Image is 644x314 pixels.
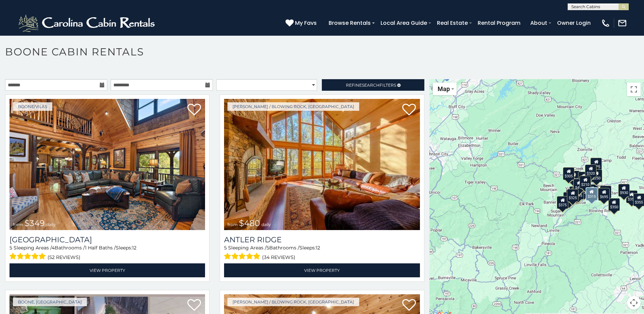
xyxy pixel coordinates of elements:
a: Boone, [GEOGRAPHIC_DATA] [13,298,87,306]
span: $480 [239,218,260,228]
a: RefineSearchFilters [322,79,424,91]
span: Refine Filters [346,83,396,88]
div: $325 [567,189,578,202]
a: View Property [10,263,205,277]
div: $305 [563,167,574,180]
span: 4 [52,245,55,251]
div: Sleeping Areas / Bathrooms / Sleeps: [10,244,205,262]
div: $320 [585,164,596,177]
span: 5 [10,245,12,251]
div: Sleeping Areas / Bathrooms / Sleeps: [224,244,420,262]
span: (52 reviews) [48,253,80,262]
span: daily [261,222,271,227]
span: 12 [316,245,320,251]
a: My Favs [286,19,318,28]
div: $930 [618,184,630,197]
img: mail-regular-white.png [618,18,627,28]
a: Diamond Creek Lodge from $349 daily [10,99,205,230]
a: Add to favorites [402,103,416,117]
a: Boone/Vilas [13,102,52,111]
div: $375 [557,196,568,209]
span: Map [438,85,450,92]
span: daily [46,222,56,227]
img: Antler Ridge [224,99,420,230]
div: $355 [626,190,638,203]
div: $380 [600,186,611,198]
h3: Diamond Creek Lodge [10,235,205,244]
span: from [13,222,23,227]
span: 5 [266,245,269,251]
a: Add to favorites [187,103,201,117]
div: $315 [585,187,597,201]
a: Rental Program [474,17,524,29]
div: $210 [579,176,591,189]
a: [PERSON_NAME] / Blowing Rock, [GEOGRAPHIC_DATA] [227,298,359,306]
div: $395 [586,184,598,197]
span: from [227,222,238,227]
span: My Favs [295,19,317,27]
button: Toggle fullscreen view [627,83,641,96]
span: Search [362,83,380,88]
a: [PERSON_NAME] / Blowing Rock, [GEOGRAPHIC_DATA] [227,102,359,111]
div: $410 [573,179,585,192]
div: $395 [572,187,584,199]
div: $250 [591,169,602,182]
a: Browse Rentals [325,17,374,29]
span: $349 [24,218,45,228]
a: Owner Login [554,17,594,29]
img: phone-regular-white.png [601,18,610,28]
a: Add to favorites [187,298,201,313]
img: White-1-2.png [17,13,158,33]
a: Local Area Guide [377,17,430,29]
div: $525 [590,158,602,171]
a: Antler Ridge [224,235,420,244]
button: Change map style [433,83,457,95]
div: $350 [608,198,620,211]
span: (34 reviews) [262,253,295,262]
span: 12 [132,245,136,251]
a: About [527,17,551,29]
a: Real Estate [434,17,471,29]
span: 1 Half Baths / [85,245,116,251]
span: 5 [224,245,227,251]
a: [GEOGRAPHIC_DATA] [10,235,205,244]
div: $695 [598,188,610,201]
a: View Property [224,263,420,277]
a: Antler Ridge from $480 daily [224,99,420,230]
div: $565 [578,172,590,185]
img: Diamond Creek Lodge [10,99,205,230]
button: Map camera controls [627,296,641,310]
